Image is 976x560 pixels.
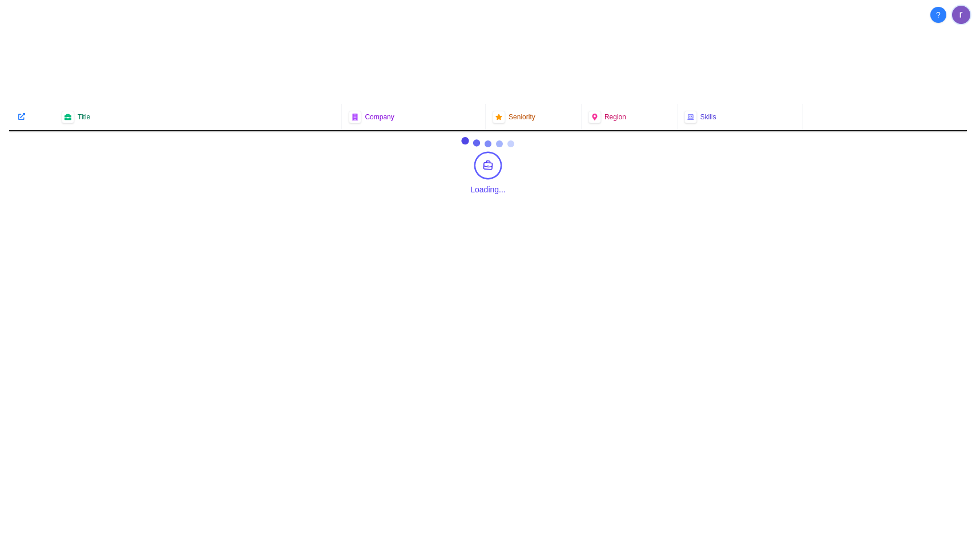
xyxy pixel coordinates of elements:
[952,6,970,24] img: User avatar
[470,184,506,195] div: Loading...
[951,5,971,25] button: User menu
[509,112,535,122] span: Seniority
[78,112,90,122] span: Title
[365,112,394,122] span: Company
[604,112,626,122] span: Region
[930,7,946,23] button: About Techjobs
[700,112,716,122] span: Skills
[936,9,941,21] span: ?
